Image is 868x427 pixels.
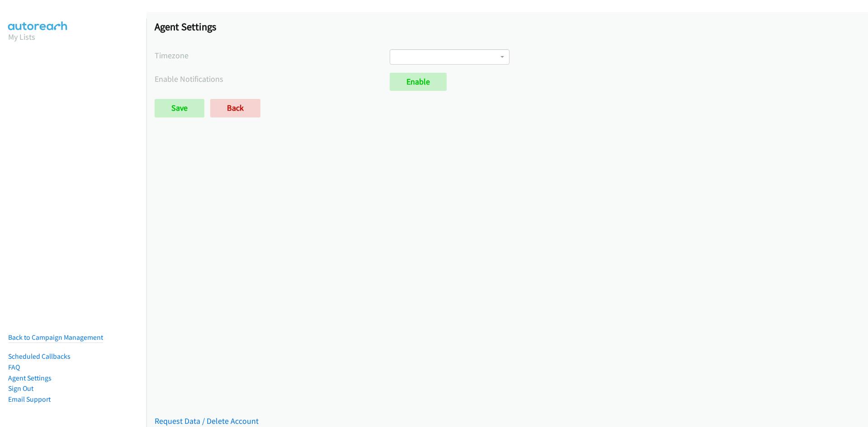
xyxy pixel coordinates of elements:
[155,99,204,117] input: Save
[8,384,33,393] a: Sign Out
[155,73,390,85] label: Enable Notifications
[155,49,390,61] label: Timezone
[155,416,259,426] a: Request Data / Delete Account
[8,333,103,342] a: Back to Campaign Management
[8,363,20,371] a: FAQ
[8,32,35,42] a: My Lists
[8,352,71,361] a: Scheduled Callbacks
[8,395,51,404] a: Email Support
[210,99,260,117] a: Back
[390,73,447,91] a: Enable
[8,374,52,382] a: Agent Settings
[155,20,860,33] h1: Agent Settings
